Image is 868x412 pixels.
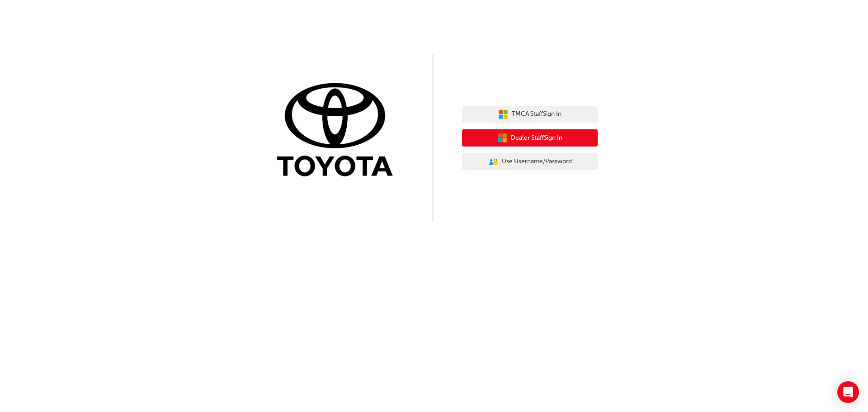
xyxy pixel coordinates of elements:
[512,109,561,119] span: TMCA Staff Sign In
[511,133,562,143] span: Dealer Staff Sign In
[462,106,598,123] button: TMCA StaffSign In
[837,381,859,403] div: Open Intercom Messenger
[462,129,598,147] button: Dealer StaffSign In
[462,153,598,170] button: Use Username/Password
[502,156,572,167] span: Use Username/Password
[270,81,406,181] img: Trak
